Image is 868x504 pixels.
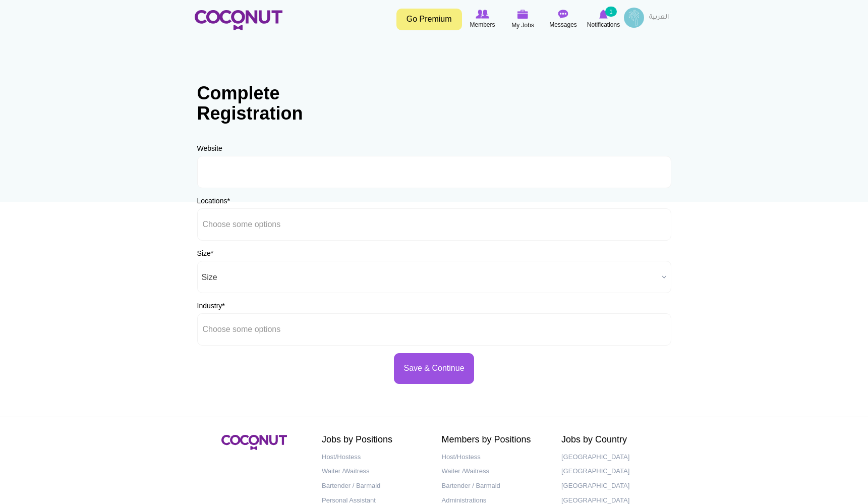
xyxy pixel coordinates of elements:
[197,143,222,153] label: Website
[322,450,427,465] a: Host/Hostess
[322,435,427,445] h2: Jobs by Positions
[561,479,666,493] a: [GEOGRAPHIC_DATA]
[549,20,577,30] span: Messages
[644,8,674,28] a: العربية
[202,261,658,294] span: Size
[322,464,427,479] a: Waiter /Waitress
[503,8,543,31] a: My Jobs My Jobs
[462,8,503,31] a: Browse Members Members
[476,10,489,19] img: Browse Members
[599,10,608,19] img: Notifications
[197,248,214,258] label: Size
[511,20,534,30] span: My Jobs
[227,197,229,205] span: This field is required.
[605,7,616,17] small: 1
[197,83,323,123] h1: Complete Registration
[561,435,666,445] h2: Jobs by Country
[322,479,427,493] a: Bartender / Barmaid
[584,8,624,31] a: Notifications Notifications 1
[197,301,225,311] label: Industry
[442,435,547,445] h2: Members by Positions
[587,20,620,30] span: Notifications
[222,302,224,310] span: This field is required.
[211,249,213,257] span: This field is required.
[558,10,568,19] img: Messages
[195,10,282,30] img: Home
[442,479,547,493] a: Bartender / Barmaid
[517,10,529,19] img: My Jobs
[561,450,666,465] a: [GEOGRAPHIC_DATA]
[394,353,474,384] button: Save & Continue
[470,20,495,30] span: Members
[221,435,287,450] img: Coconut
[197,196,230,206] label: Locations
[561,464,666,479] a: [GEOGRAPHIC_DATA]
[396,9,462,30] a: Go Premium
[442,450,547,465] a: Host/Hostess
[442,464,547,479] a: Waiter /Waitress
[543,8,584,31] a: Messages Messages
